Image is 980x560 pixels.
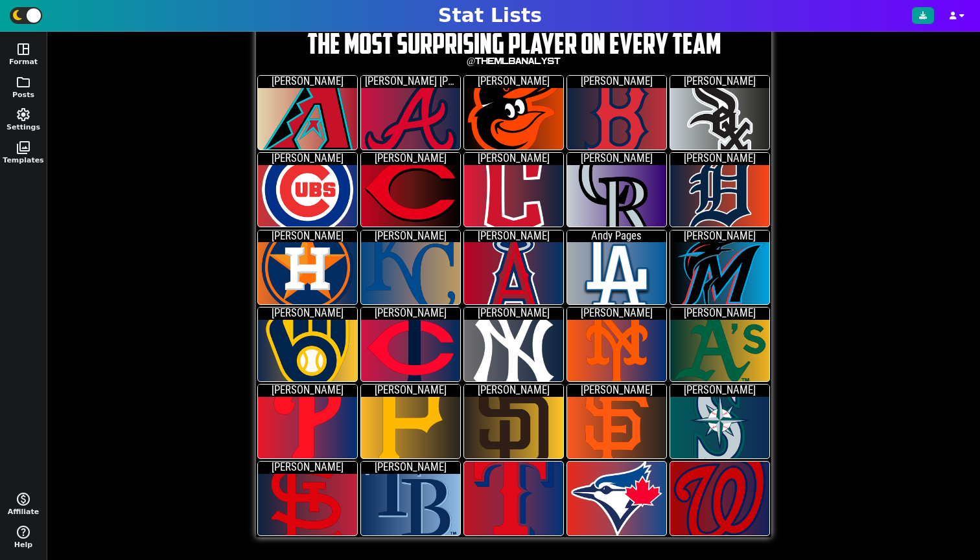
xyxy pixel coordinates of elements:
[272,230,344,242] span: [PERSON_NAME]
[684,307,756,319] span: [PERSON_NAME]
[478,307,550,319] span: [PERSON_NAME]
[591,230,642,242] span: Andy Pages
[684,384,756,396] span: [PERSON_NAME]
[375,152,447,164] span: [PERSON_NAME]
[478,152,550,164] span: [PERSON_NAME]
[684,75,756,87] span: [PERSON_NAME]
[375,384,447,396] span: [PERSON_NAME]
[272,152,344,164] span: [PERSON_NAME]
[256,29,771,58] h1: The Most Surprising Player On Every Team
[684,230,756,242] span: [PERSON_NAME]
[16,140,31,155] span: photo_library
[365,75,511,87] span: [PERSON_NAME] [PERSON_NAME]
[478,75,550,87] span: [PERSON_NAME]
[375,230,447,242] span: [PERSON_NAME]
[16,74,31,90] span: folder
[581,152,653,164] span: [PERSON_NAME]
[375,461,447,473] span: [PERSON_NAME]
[581,384,653,396] span: [PERSON_NAME]
[16,107,31,122] span: settings
[16,524,31,540] span: help
[16,41,31,57] span: space_dashboard
[272,75,344,87] span: [PERSON_NAME]
[375,307,447,319] span: [PERSON_NAME]
[684,152,756,164] span: [PERSON_NAME]
[272,461,344,473] span: [PERSON_NAME]
[581,75,653,87] span: [PERSON_NAME]
[438,4,542,27] h1: Stat Lists
[272,307,344,319] span: [PERSON_NAME]
[581,307,653,319] span: [PERSON_NAME]
[478,384,550,396] span: [PERSON_NAME]
[478,230,550,242] span: [PERSON_NAME]
[256,56,771,66] h2: @themlbanalyst
[272,384,344,396] span: [PERSON_NAME]
[16,491,31,507] span: monetization_on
